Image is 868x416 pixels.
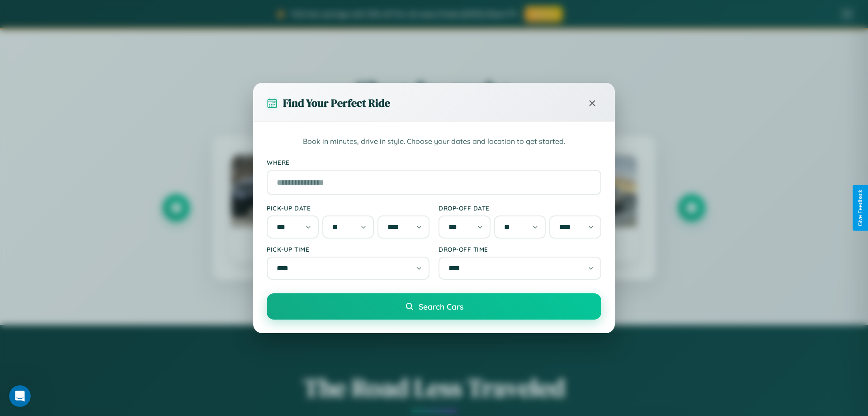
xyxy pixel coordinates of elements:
[267,204,429,212] label: Pick-up Date
[419,301,463,311] span: Search Cars
[283,96,390,110] h3: Find Your Perfect Ride
[267,158,601,166] label: Where
[439,204,601,212] label: Drop-off Date
[267,136,601,148] p: Book in minutes, drive in style. Choose your dates and location to get started.
[439,245,601,253] label: Drop-off Time
[267,245,429,253] label: Pick-up Time
[267,293,601,320] button: Search Cars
